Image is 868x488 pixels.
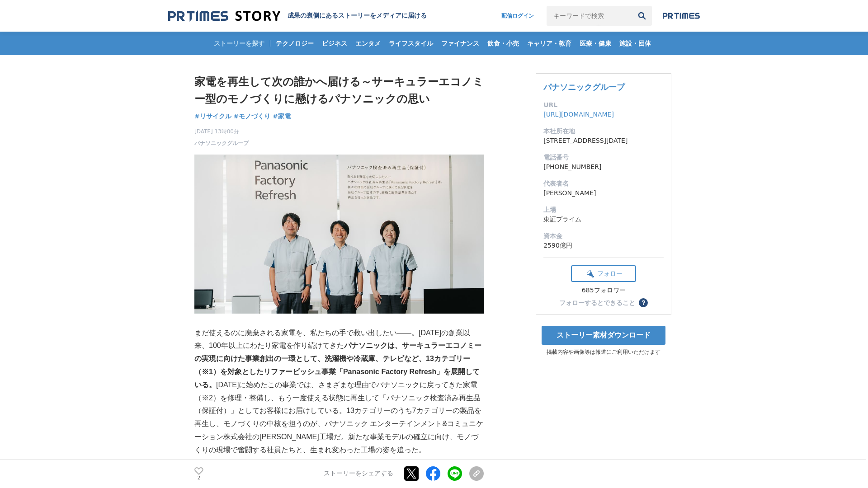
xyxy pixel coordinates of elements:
[571,286,636,295] div: 685フォロワー
[543,153,664,162] dt: 電話番号
[542,326,665,345] a: ストーリー素材ダウンロード
[484,32,523,55] a: 飲食・小売
[543,215,664,224] dd: 東証プライム
[194,476,203,480] p: 2
[640,300,646,306] span: ？
[536,348,671,356] p: 掲載内容や画像等は報道にご利用いただけます
[385,32,437,55] a: ライフスタイル
[273,112,291,120] span: #家電
[438,39,483,47] span: ファイナンス
[272,32,317,55] a: テクノロジー
[524,32,575,55] a: キャリア・教育
[288,12,427,20] h2: 成果の裏側にあるストーリーをメディアに届ける
[492,6,543,26] a: 配信ログイン
[385,39,437,47] span: ライフスタイル
[324,470,393,478] p: ストーリーをシェアする
[543,100,664,110] dt: URL
[543,111,614,118] a: [URL][DOMAIN_NAME]
[194,139,249,147] a: パナソニックグループ
[616,39,655,47] span: 施設・団体
[571,265,636,282] button: フォロー
[234,112,271,121] a: #モノづくり
[547,6,632,26] input: キーワードで検索
[194,127,249,136] span: [DATE] 13時00分
[168,10,427,22] a: 成果の裏側にあるストーリーをメディアに届ける 成果の裏側にあるストーリーをメディアに届ける
[576,39,615,47] span: 医療・健康
[194,73,484,108] h1: 家電を再生して次の誰かへ届ける～サーキュラーエコノミー型のモノづくりに懸けるパナソニックの思い
[543,162,664,172] dd: [PHONE_NUMBER]
[484,39,523,47] span: 飲食・小売
[576,32,615,55] a: 医療・健康
[272,39,317,47] span: テクノロジー
[543,241,664,250] dd: 2590億円
[234,112,271,120] span: #モノづくり
[543,127,664,136] dt: 本社所在地
[168,10,280,22] img: 成果の裏側にあるストーリーをメディアに届ける
[524,39,575,47] span: キャリア・教育
[194,327,484,457] p: まだ使えるのに廃棄される家電を、私たちの手で救い出したい――。[DATE]の創業以来、100年以上にわたり家電を作り続けてきた [DATE]に始めたこの事業では、さまざまな理由でパナソニックに戻...
[194,112,231,120] span: #リサイクル
[543,205,664,215] dt: 上場
[616,32,655,55] a: 施設・団体
[194,155,484,314] img: thumbnail_8b93da20-846d-11f0-b3f6-63d438e80013.jpg
[543,136,664,145] dd: [STREET_ADDRESS][DATE]
[273,112,291,121] a: #家電
[352,32,384,55] a: エンタメ
[194,112,231,121] a: #リサイクル
[543,82,625,92] a: パナソニックグループ
[663,12,700,19] img: prtimes
[543,179,664,188] dt: 代表者名
[639,298,648,307] button: ？
[318,32,351,55] a: ビジネス
[543,188,664,198] dd: [PERSON_NAME]
[318,39,351,47] span: ビジネス
[438,32,483,55] a: ファイナンス
[194,342,481,388] strong: パナソニックは、サーキュラーエコノミーの実現に向けた事業創出の一環として、洗濯機や冷蔵庫、テレビなど、13カテゴリー（※1）を対象としたリファービッシュ事業「Panasonic Factory ...
[352,39,384,47] span: エンタメ
[543,231,664,241] dt: 資本金
[632,6,652,26] button: 検索
[559,300,635,306] div: フォローするとできること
